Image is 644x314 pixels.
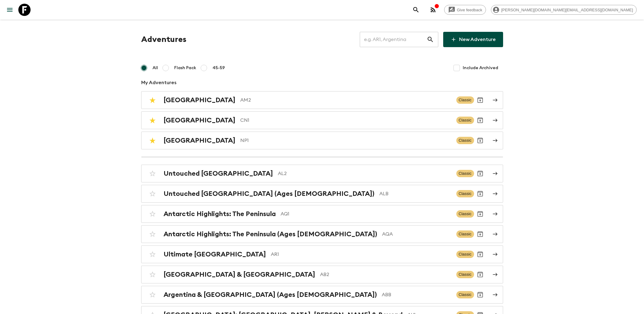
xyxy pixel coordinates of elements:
[141,33,186,46] h1: Adventures
[463,65,498,71] span: Include Archived
[212,65,225,71] span: 45-59
[141,111,503,129] a: [GEOGRAPHIC_DATA]CN1ClassicArchive
[456,271,474,278] span: Classic
[444,5,486,15] a: Give feedback
[360,31,427,48] input: e.g. AR1, Argentina
[164,210,276,218] h2: Antarctic Highlights: The Peninsula
[164,250,266,258] h2: Ultimate [GEOGRAPHIC_DATA]
[491,5,637,15] div: [PERSON_NAME][DOMAIN_NAME][EMAIL_ADDRESS][DOMAIN_NAME]
[141,205,503,223] a: Antarctic Highlights: The PeninsulaAQ1ClassicArchive
[271,251,451,258] p: AR1
[240,117,451,124] p: CN1
[164,96,235,104] h2: [GEOGRAPHIC_DATA]
[474,114,486,126] button: Archive
[278,170,451,177] p: AL2
[382,230,451,238] p: AQA
[474,208,486,220] button: Archive
[443,32,503,47] a: New Adventure
[474,248,486,260] button: Archive
[382,291,451,298] p: ABB
[174,65,196,71] span: Flash Pack
[141,79,503,86] p: My Adventures
[164,230,377,238] h2: Antarctic Highlights: The Peninsula (Ages [DEMOGRAPHIC_DATA])
[456,137,474,144] span: Classic
[410,4,422,16] button: search adventures
[320,271,451,278] p: AB2
[474,134,486,147] button: Archive
[474,188,486,200] button: Archive
[474,289,486,301] button: Archive
[240,96,451,104] p: AM2
[141,165,503,182] a: Untouched [GEOGRAPHIC_DATA]AL2ClassicArchive
[281,210,451,218] p: AQ1
[164,291,377,299] h2: Argentina & [GEOGRAPHIC_DATA] (Ages [DEMOGRAPHIC_DATA])
[456,170,474,177] span: Classic
[456,210,474,218] span: Classic
[456,117,474,124] span: Classic
[164,136,235,144] h2: [GEOGRAPHIC_DATA]
[474,268,486,281] button: Archive
[498,8,636,12] span: [PERSON_NAME][DOMAIN_NAME][EMAIL_ADDRESS][DOMAIN_NAME]
[141,245,503,263] a: Ultimate [GEOGRAPHIC_DATA]AR1ClassicArchive
[456,291,474,298] span: Classic
[379,190,451,197] p: ALB
[153,65,158,71] span: All
[141,225,503,243] a: Antarctic Highlights: The Peninsula (Ages [DEMOGRAPHIC_DATA])AQAClassicArchive
[474,228,486,240] button: Archive
[240,137,451,144] p: NP1
[141,286,503,304] a: Argentina & [GEOGRAPHIC_DATA] (Ages [DEMOGRAPHIC_DATA])ABBClassicArchive
[456,251,474,258] span: Classic
[164,170,273,178] h2: Untouched [GEOGRAPHIC_DATA]
[141,91,503,109] a: [GEOGRAPHIC_DATA]AM2ClassicArchive
[141,266,503,283] a: [GEOGRAPHIC_DATA] & [GEOGRAPHIC_DATA]AB2ClassicArchive
[164,116,235,124] h2: [GEOGRAPHIC_DATA]
[141,132,503,149] a: [GEOGRAPHIC_DATA]NP1ClassicArchive
[164,271,315,278] h2: [GEOGRAPHIC_DATA] & [GEOGRAPHIC_DATA]
[474,94,486,106] button: Archive
[456,230,474,238] span: Classic
[454,8,486,12] span: Give feedback
[4,4,16,16] button: menu
[474,167,486,180] button: Archive
[456,190,474,197] span: Classic
[141,185,503,203] a: Untouched [GEOGRAPHIC_DATA] (Ages [DEMOGRAPHIC_DATA])ALBClassicArchive
[164,190,374,198] h2: Untouched [GEOGRAPHIC_DATA] (Ages [DEMOGRAPHIC_DATA])
[456,96,474,104] span: Classic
